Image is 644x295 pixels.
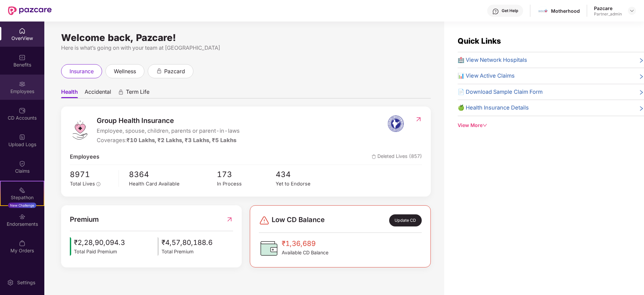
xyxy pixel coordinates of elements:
span: pazcard [164,67,185,76]
img: New Pazcare Logo [8,6,52,15]
img: insurerIcon [383,115,408,132]
span: Term Life [126,88,149,98]
div: View More [458,122,644,129]
div: Stepathon [1,194,44,201]
div: Motherhood [551,8,580,14]
img: logo [70,120,90,140]
span: Accidental [85,88,111,98]
span: ₹4,57,80,188.6 [162,237,213,248]
img: svg+xml;base64,PHN2ZyBpZD0iSGVscC0zMngzMiIgeG1sbnM9Imh0dHA6Ly93d3cudzMub3JnLzIwMDAvc3ZnIiB3aWR0aD... [492,8,499,15]
span: Total Premium [162,248,213,255]
span: right [639,73,644,80]
img: RedirectIcon [226,214,233,225]
span: 173 [217,168,276,180]
span: ₹1,36,689 [282,238,328,249]
img: svg+xml;base64,PHN2ZyB4bWxucz0iaHR0cDovL3d3dy53My5vcmcvMjAwMC9zdmciIHdpZHRoPSIyMSIgaGVpZ2h0PSIyMC... [19,187,26,194]
span: wellness [114,67,136,76]
div: Pazcare [594,5,622,11]
div: In Process [217,180,276,188]
img: icon [157,237,159,256]
span: info-circle [96,182,100,186]
div: Settings [15,279,37,286]
span: Deleted Lives (857) [372,153,422,161]
img: svg+xml;base64,PHN2ZyBpZD0iRGFuZ2VyLTMyeDMyIiB4bWxucz0iaHR0cDovL3d3dy53My5vcmcvMjAwMC9zdmciIHdpZH... [259,215,270,226]
span: Total Lives [70,181,95,187]
img: svg+xml;base64,PHN2ZyBpZD0iRW5kb3JzZW1lbnRzIiB4bWxucz0iaHR0cDovL3d3dy53My5vcmcvMjAwMC9zdmciIHdpZH... [19,213,26,220]
img: svg+xml;base64,PHN2ZyBpZD0iTXlfT3JkZXJzIiBkYXRhLW5hbWU9Ik15IE9yZGVycyIgeG1sbnM9Imh0dHA6Ly93d3cudz... [19,240,26,247]
img: icon [70,237,71,256]
span: Group Health Insurance [97,115,240,126]
span: down [482,123,487,128]
img: svg+xml;base64,PHN2ZyBpZD0iSG9tZSIgeG1sbnM9Imh0dHA6Ly93d3cudzMub3JnLzIwMDAvc3ZnIiB3aWR0aD0iMjAiIG... [19,28,26,34]
span: 8971 [70,168,114,180]
span: Low CD Balance [272,214,325,226]
img: motherhood%20_%20logo.png [538,6,548,16]
div: Partner_admin [594,11,622,17]
span: 434 [276,168,334,180]
div: Update CD [389,214,422,226]
span: Employee, spouse, children, parents or parent-in-laws [97,127,240,135]
span: 🏥 View Network Hospitals [458,56,527,65]
div: Get Help [502,8,518,13]
span: 📄 Download Sample Claim Form [458,88,543,96]
img: svg+xml;base64,PHN2ZyBpZD0iU2V0dGluZy0yMHgyMCIgeG1sbnM9Imh0dHA6Ly93d3cudzMub3JnLzIwMDAvc3ZnIiB3aW... [7,279,14,286]
span: right [639,89,644,96]
span: Premium [70,214,99,225]
span: Quick Links [458,36,501,45]
span: 8364 [129,168,217,180]
span: Available CD Balance [282,249,328,256]
img: CDBalanceIcon [259,238,279,258]
span: insurance [70,67,94,76]
img: svg+xml;base64,PHN2ZyBpZD0iRW1wbG95ZWVzIiB4bWxucz0iaHR0cDovL3d3dy53My5vcmcvMjAwMC9zdmciIHdpZHRoPS... [19,81,26,87]
span: 🍏 Health Insurance Details [458,103,529,112]
div: New Challenge [8,203,36,208]
span: ₹2,28,90,094.3 [74,237,125,248]
span: Total Paid Premium [74,248,125,255]
img: svg+xml;base64,PHN2ZyBpZD0iQ2xhaW0iIHhtbG5zPSJodHRwOi8vd3d3LnczLm9yZy8yMDAwL3N2ZyIgd2lkdGg9IjIwIi... [19,160,26,167]
span: right [639,105,644,112]
div: Yet to Endorse [276,180,334,188]
img: RedirectIcon [415,116,422,123]
div: animation [118,89,124,95]
span: right [639,57,644,65]
span: 📊 View Active Claims [458,72,515,80]
div: animation [156,68,162,74]
div: Coverages: [97,136,240,145]
div: Here is what’s going on with your team at [GEOGRAPHIC_DATA] [61,44,431,52]
img: svg+xml;base64,PHN2ZyBpZD0iVXBsb2FkX0xvZ3MiIGRhdGEtbmFtZT0iVXBsb2FkIExvZ3MiIHhtbG5zPSJodHRwOi8vd3... [19,134,26,140]
img: svg+xml;base64,PHN2ZyBpZD0iRHJvcGRvd24tMzJ4MzIiIHhtbG5zPSJodHRwOi8vd3d3LnczLm9yZy8yMDAwL3N2ZyIgd2... [629,8,635,13]
span: ₹10 Lakhs, ₹2 Lakhs, ₹3 Lakhs, ₹5 Lakhs [127,137,236,143]
span: Health [61,88,78,98]
img: svg+xml;base64,PHN2ZyBpZD0iQmVuZWZpdHMiIHhtbG5zPSJodHRwOi8vd3d3LnczLm9yZy8yMDAwL3N2ZyIgd2lkdGg9Ij... [19,54,26,61]
div: Health Card Available [129,180,217,188]
img: deleteIcon [372,155,376,159]
span: Employees [70,153,99,161]
img: svg+xml;base64,PHN2ZyBpZD0iQ0RfQWNjb3VudHMiIGRhdGEtbmFtZT0iQ0QgQWNjb3VudHMiIHhtbG5zPSJodHRwOi8vd3... [19,107,26,114]
div: Welcome back, Pazcare! [61,35,431,40]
